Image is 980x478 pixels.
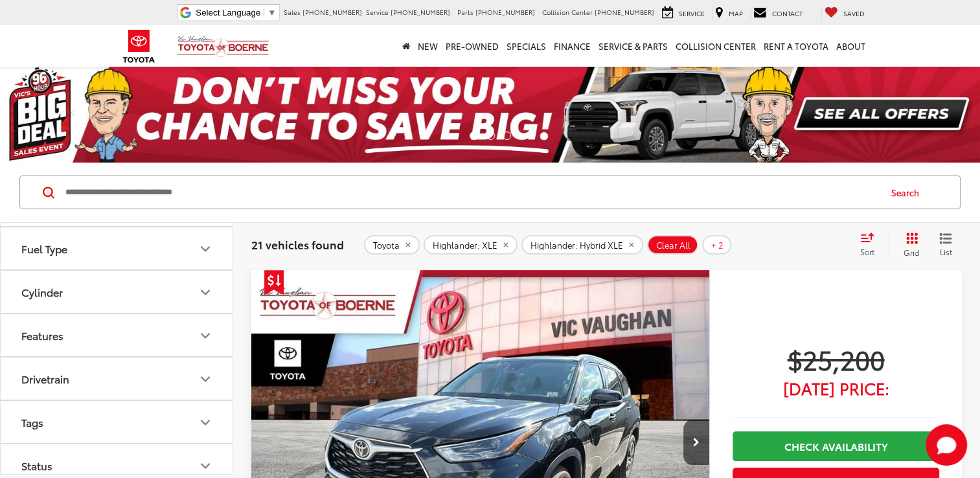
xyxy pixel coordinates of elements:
[772,8,803,18] span: Contact
[177,35,269,58] img: Vic Vaughan Toyota of Boerne
[843,8,865,18] span: Saved
[503,25,550,67] a: Specials
[550,25,595,67] a: Finance
[457,7,473,17] span: Parts
[433,240,497,251] span: Highlander: XLE
[860,246,874,257] span: Sort
[711,240,724,251] span: + 2
[904,247,920,258] span: Grid
[926,424,967,466] svg: Start Chat
[21,329,63,341] div: Features
[760,25,832,67] a: Rent a Toyota
[879,176,938,209] button: Search
[1,401,234,443] button: TagsTags
[414,25,442,67] a: New
[21,416,43,428] div: Tags
[21,242,67,255] div: Fuel Type
[659,6,708,20] a: Service
[733,343,939,375] span: $25,200
[198,415,213,430] div: Tags
[733,381,939,394] span: [DATE] Price:
[595,25,672,67] a: Service & Parts: Opens in a new tab
[115,25,163,67] img: Toyota
[198,284,213,300] div: Cylinder
[21,372,69,385] div: Drivetrain
[1,271,234,313] button: CylinderCylinder
[889,232,929,258] button: Grid View
[672,25,760,67] a: Collision Center
[1,314,234,356] button: FeaturesFeatures
[683,420,709,465] button: Next image
[929,232,962,258] button: List View
[821,6,868,20] a: My Saved Vehicles
[1,227,234,269] button: Fuel TypeFuel Type
[196,8,260,17] span: Select Language
[251,236,344,252] span: 21 vehicles found
[854,232,889,258] button: Select sort value
[373,240,400,251] span: Toyota
[391,7,450,17] span: [PHONE_NUMBER]
[264,270,284,295] span: Get Price Drop Alert
[424,235,518,255] button: remove Highlander: XLE
[542,7,593,17] span: Collision Center
[595,7,654,17] span: [PHONE_NUMBER]
[832,25,869,67] a: About
[647,235,698,255] button: Clear All
[198,371,213,387] div: Drivetrain
[196,8,276,17] a: Select Language​
[926,424,967,466] button: Toggle Chat Window
[729,8,743,18] span: Map
[530,240,623,251] span: Highlander: Hybrid XLE
[750,6,806,20] a: Contact
[442,25,503,67] a: Pre-Owned
[1,358,234,400] button: DrivetrainDrivetrain
[398,25,414,67] a: Home
[21,286,63,298] div: Cylinder
[712,6,746,20] a: Map
[656,240,690,251] span: Clear All
[284,7,301,17] span: Sales
[364,235,420,255] button: remove Toyota
[679,8,705,18] span: Service
[64,177,879,208] input: Search by Make, Model, or Keyword
[939,246,952,257] span: List
[302,7,362,17] span: [PHONE_NUMBER]
[198,328,213,343] div: Features
[268,8,276,17] span: ▼
[366,7,389,17] span: Service
[21,459,52,472] div: Status
[198,241,213,256] div: Fuel Type
[702,235,731,255] button: + 2
[198,458,213,473] div: Status
[475,7,535,17] span: [PHONE_NUMBER]
[733,431,939,461] a: Check Availability
[521,235,643,255] button: remove Highlander: Hybrid%20XLE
